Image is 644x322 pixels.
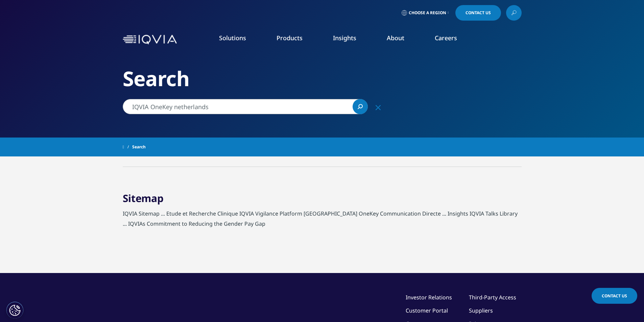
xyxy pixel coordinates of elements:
[370,99,386,115] div: Wissen van
[376,105,381,110] svg: Clear
[406,294,452,301] a: Investor Relations
[466,11,491,15] span: Contact Us
[123,191,164,205] a: Sitemap
[469,307,493,314] a: Suppliers
[123,208,522,232] div: IQVIA Sitemap ... Etude et Recherche Clinique IQVIA Vigilance Platform [GEOGRAPHIC_DATA] OneKey C...
[592,288,637,304] a: Contact Us
[409,10,446,16] span: Choose a Region
[455,5,501,21] a: Contact Us
[132,141,146,153] span: Search
[387,34,404,42] a: About
[277,34,303,42] a: Products
[602,293,627,299] span: Contact Us
[358,104,363,109] svg: Search
[123,99,368,114] input: Zoeken
[180,24,522,55] nav: Primary
[469,294,516,301] a: Third-Party Access
[219,34,246,42] a: Solutions
[406,307,448,314] a: Customer Portal
[6,302,23,319] button: Cookie-instellingen
[435,34,457,42] a: Careers
[333,34,356,42] a: Insights
[353,99,368,114] a: Zoeken
[123,66,522,91] h2: Search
